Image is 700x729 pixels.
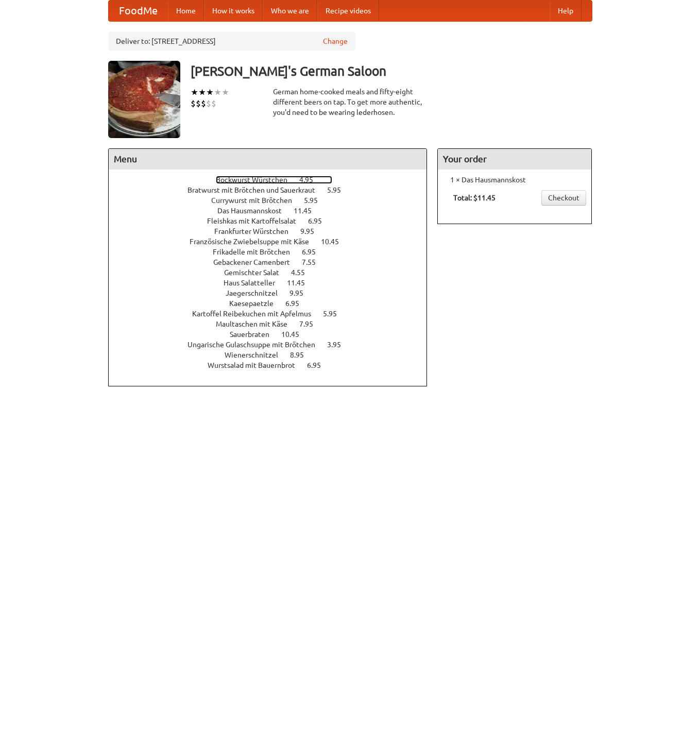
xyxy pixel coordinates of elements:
[216,320,298,328] span: Maultaschen mit Käse
[204,1,263,21] a: How it works
[216,320,332,328] a: Maultaschen mit Käse 7.95
[225,351,323,359] a: Wienerschnitzel 8.95
[263,1,317,21] a: Who we are
[307,361,331,369] span: 6.95
[191,61,592,81] h3: [PERSON_NAME]'s German Saloon
[108,32,355,50] div: Deliver to: [STREET_ADDRESS]
[187,341,326,349] span: Ungarische Gulaschsuppe mit Brötchen
[299,176,323,184] span: 4.95
[443,175,586,185] li: 1 × Das Hausmannskost
[323,36,348,46] a: Change
[224,268,324,277] a: Gemischter Salat 4.55
[308,217,332,225] span: 6.95
[289,289,314,297] span: 9.95
[206,98,211,109] li: $
[190,238,358,246] a: Französische Zwiebelsuppe mit Käse 10.45
[327,186,351,194] span: 5.95
[290,351,314,359] span: 8.95
[192,310,321,318] span: Kartoffel Reibekuchen mit Apfelmus
[304,196,328,205] span: 5.95
[108,61,180,138] img: angular.jpg
[229,299,318,308] a: Kaesepaetzle 6.95
[191,87,198,98] li: ★
[191,98,196,109] li: $
[221,87,229,98] li: ★
[230,330,280,338] span: Sauerbraten
[317,1,379,21] a: Recipe videos
[230,330,318,338] a: Sauerbraten 10.45
[187,186,360,194] a: Bratwurst mit Brötchen und Sauerkraut 5.95
[211,98,216,109] li: $
[285,299,310,308] span: 6.95
[229,299,284,308] span: Kaesepaetzle
[453,194,496,202] b: Total: $11.45
[224,279,324,287] a: Haus Salatteller 11.45
[217,207,292,215] span: Das Hausmannskost
[299,320,323,328] span: 7.95
[224,279,285,287] span: Haus Salatteller
[211,196,337,205] a: Currywurst mit Brötchen 5.95
[321,238,349,246] span: 10.45
[214,87,221,98] li: ★
[211,196,302,205] span: Currywurst mit Brötchen
[327,341,351,349] span: 3.95
[273,87,428,117] div: German home-cooked meals and fifty-eight different beers on tap. To get more authentic, you'd nee...
[208,361,340,369] a: Wurstsalad mit Bauernbrot 6.95
[294,207,322,215] span: 11.45
[287,279,315,287] span: 11.45
[226,289,322,297] a: Jaegerschnitzel 9.95
[109,149,427,169] h4: Menu
[550,1,582,21] a: Help
[541,190,586,206] a: Checkout
[213,248,300,256] span: Frikadelle mit Brötchen
[207,217,341,225] a: Fleishkas mit Kartoffelsalat 6.95
[190,238,319,246] span: Französische Zwiebelsuppe mit Käse
[438,149,591,169] h4: Your order
[225,351,288,359] span: Wienerschnitzel
[213,248,335,256] a: Frikadelle mit Brötchen 6.95
[213,258,335,266] a: Gebackener Camenbert 7.55
[217,207,331,215] a: Das Hausmannskost 11.45
[214,227,333,235] a: Frankfurter Würstchen 9.95
[302,248,326,256] span: 6.95
[207,217,306,225] span: Fleishkas mit Kartoffelsalat
[226,289,288,297] span: Jaegerschnitzel
[208,361,305,369] span: Wurstsalad mit Bauernbrot
[206,87,214,98] li: ★
[198,87,206,98] li: ★
[196,98,201,109] li: $
[192,310,356,318] a: Kartoffel Reibekuchen mit Apfelmus 5.95
[214,227,299,235] span: Frankfurter Würstchen
[187,186,326,194] span: Bratwurst mit Brötchen und Sauerkraut
[291,268,315,277] span: 4.55
[300,227,325,235] span: 9.95
[187,341,360,349] a: Ungarische Gulaschsuppe mit Brötchen 3.95
[281,330,310,338] span: 10.45
[216,176,298,184] span: Bockwurst Würstchen
[224,268,289,277] span: Gemischter Salat
[109,1,168,21] a: FoodMe
[168,1,204,21] a: Home
[201,98,206,109] li: $
[323,310,347,318] span: 5.95
[213,258,300,266] span: Gebackener Camenbert
[302,258,326,266] span: 7.55
[216,176,332,184] a: Bockwurst Würstchen 4.95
